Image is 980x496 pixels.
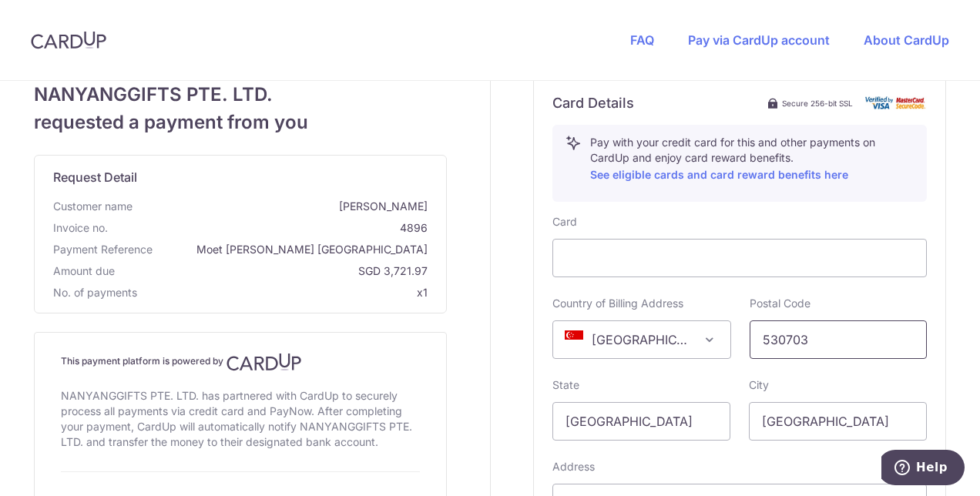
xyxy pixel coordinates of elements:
[53,243,153,256] span: translation missing: en.payment_reference
[227,353,302,371] img: CardUp
[34,81,447,109] span: NANYANGGIFTS PTE. LTD.
[53,220,108,236] span: Invoice no.
[688,32,830,48] a: Pay via CardUp account
[61,385,420,453] div: NANYANGGIFTS PTE. LTD. has partnered with CardUp to securely process all payments via credit card...
[53,263,115,279] span: Amount due
[139,199,428,214] span: [PERSON_NAME]
[750,320,928,359] input: Example 123456
[782,97,853,109] span: Secure 256-bit SSL
[552,214,577,230] label: Card
[552,459,595,474] label: Address
[552,94,634,112] h6: Card Details
[53,169,137,185] span: translation missing: en.request_detail
[553,321,730,358] span: Singapore
[881,450,965,488] iframe: Opens a widget where you can find more information
[749,377,769,393] label: City
[114,220,428,236] span: 4896
[159,242,428,257] span: Moet [PERSON_NAME] [GEOGRAPHIC_DATA]
[53,199,133,214] span: Customer name
[590,135,914,184] p: Pay with your credit card for this and other payments on CardUp and enjoy card reward benefits.
[864,32,949,48] a: About CardUp
[34,109,447,136] span: requested a payment from you
[552,377,579,393] label: State
[552,320,730,359] span: Singapore
[590,168,848,181] a: See eligible cards and card reward benefits here
[865,96,927,109] img: card secure
[417,286,428,299] span: x1
[750,296,811,311] label: Postal Code
[31,31,106,49] img: CardUp
[552,296,683,311] label: Country of Billing Address
[61,353,420,371] h4: This payment platform is powered by
[566,249,914,267] iframe: Secure card payment input frame
[121,263,428,279] span: SGD 3,721.97
[53,285,137,300] span: No. of payments
[630,32,654,48] a: FAQ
